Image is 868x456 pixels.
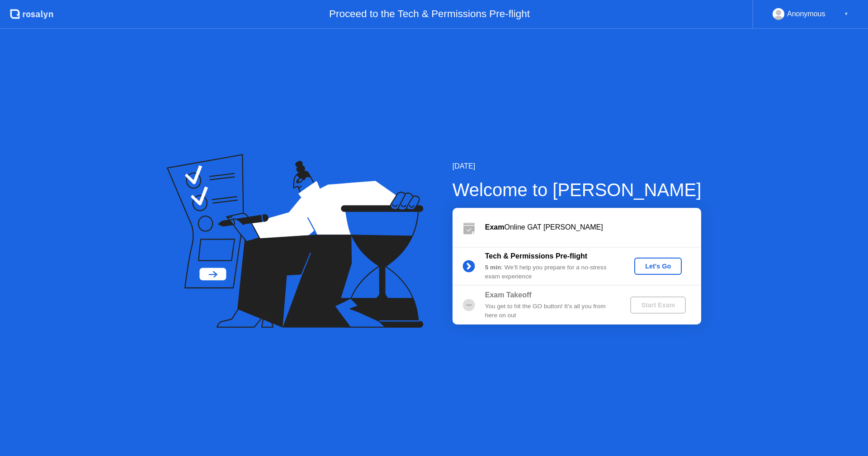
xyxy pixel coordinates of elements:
div: : We’ll help you prepare for a no-stress exam experience [485,263,615,282]
button: Start Exam [630,296,686,314]
div: You get to hit the GO button! It’s all you from here on out [485,302,615,320]
b: Exam Takeoff [485,291,532,299]
b: Tech & Permissions Pre-flight [485,252,587,260]
button: Let's Go [634,258,682,275]
div: ▼ [844,8,849,20]
div: Welcome to [PERSON_NAME] [453,176,702,203]
div: [DATE] [453,161,702,172]
div: Anonymous [787,8,826,20]
b: 5 min [485,264,501,271]
div: Start Exam [634,301,682,309]
b: Exam [485,223,505,231]
div: Let's Go [638,263,678,270]
div: Online GAT [PERSON_NAME] [485,222,701,233]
